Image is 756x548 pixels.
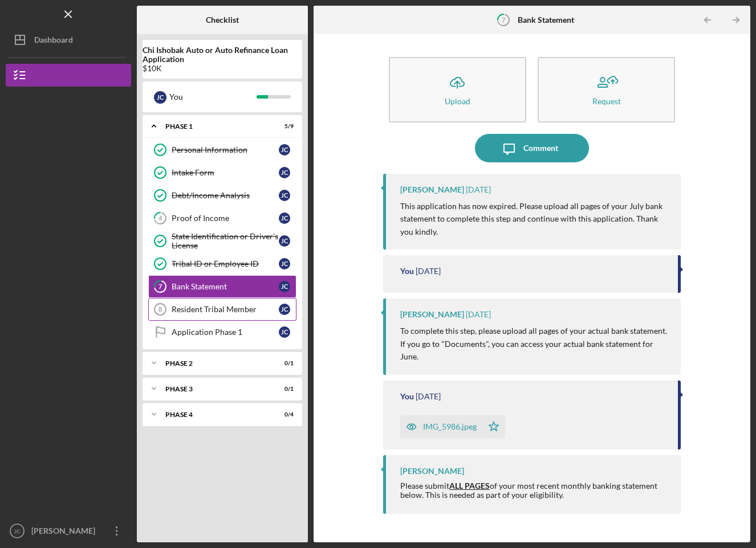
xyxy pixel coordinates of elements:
[400,392,414,401] div: You
[34,28,73,54] div: Dashboard
[148,275,296,298] a: 7Bank StatementJC
[400,467,464,476] div: [PERSON_NAME]
[172,168,279,177] div: Intake Form
[279,190,290,201] div: J C
[148,230,296,252] a: State Identification or Driver's LicenseJC
[466,185,491,194] time: 2025-08-19 16:14
[158,283,162,291] tspan: 7
[29,520,103,545] div: [PERSON_NAME]
[143,46,302,64] b: Chi Ishobak Auto or Auto Refinance Loan Application
[279,235,290,247] div: J C
[165,386,265,392] div: Phase 3
[273,123,294,130] div: 5 / 9
[400,267,414,276] div: You
[148,252,296,275] a: Tribal ID or Employee IDJC
[273,386,294,392] div: 0 / 1
[416,392,441,401] time: 2025-07-09 14:37
[158,215,162,222] tspan: 4
[389,57,526,122] button: Upload
[279,258,290,269] div: J C
[279,212,290,224] div: J C
[538,57,675,122] button: Request
[279,144,290,156] div: J C
[502,16,506,23] tspan: 7
[273,360,294,367] div: 0 / 1
[165,360,265,367] div: Phase 2
[423,422,477,431] div: IMG_5986.jpeg
[523,134,558,162] div: Comment
[445,97,470,105] div: Upload
[400,185,464,194] div: [PERSON_NAME]
[518,15,574,24] b: Bank Statement
[172,214,279,223] div: Proof of Income
[279,167,290,178] div: J C
[172,305,279,314] div: Resident Tribal Member
[165,123,265,130] div: Phase 1
[279,281,290,292] div: J C
[475,134,589,162] button: Comment
[6,28,131,51] button: Dashboard
[172,328,279,337] div: Application Phase 1
[592,97,621,105] div: Request
[148,321,296,343] a: Application Phase 1JC
[273,411,294,418] div: 0 / 4
[158,306,162,313] tspan: 8
[148,161,296,184] a: Intake FormJC
[400,200,669,238] p: This application has now expired. Please upload all pages of your July bank statement to complete...
[172,232,279,250] div: State Identification or Driver's License
[148,298,296,321] a: 8Resident Tribal MemberJC
[416,267,441,276] time: 2025-08-04 23:31
[154,91,166,104] div: J C
[148,138,296,161] a: Personal InformationJC
[172,191,279,200] div: Debt/Income Analysis
[148,207,296,230] a: 4Proof of IncomeJC
[169,87,257,107] div: You
[165,411,265,418] div: Phase 4
[400,325,669,363] p: To complete this step, please upload all pages of your actual bank statement. If you go to "Docum...
[400,481,669,500] div: Please submit of your most recent monthly banking statement below. This is needed as part of your...
[279,326,290,338] div: J C
[172,145,279,154] div: Personal Information
[449,481,490,490] strong: ALL PAGES
[400,415,505,438] button: IMG_5986.jpeg
[143,64,302,73] div: $10K
[172,259,279,268] div: Tribal ID or Employee ID
[206,15,239,24] b: Checklist
[6,520,131,542] button: JC[PERSON_NAME]
[148,184,296,207] a: Debt/Income AnalysisJC
[172,282,279,291] div: Bank Statement
[14,528,21,534] text: JC
[466,310,491,319] time: 2025-07-09 15:07
[279,304,290,315] div: J C
[400,310,464,319] div: [PERSON_NAME]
